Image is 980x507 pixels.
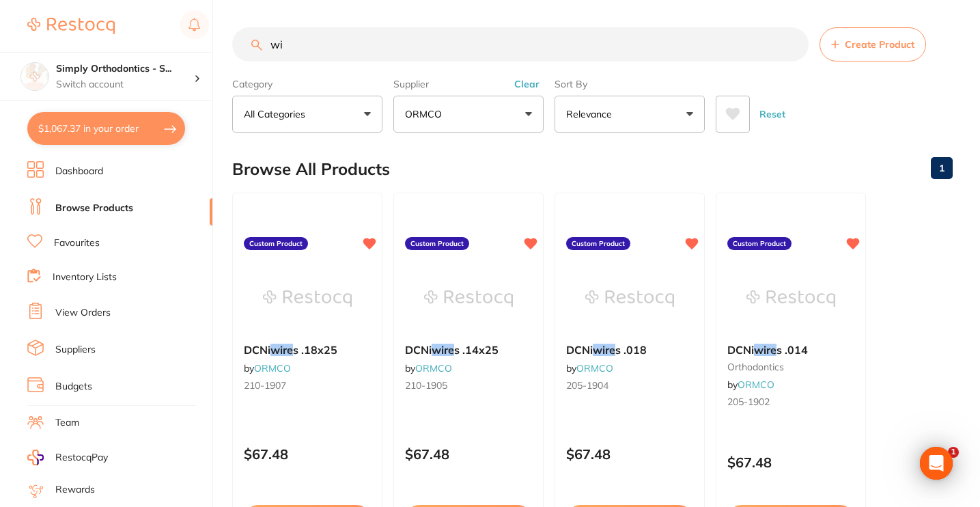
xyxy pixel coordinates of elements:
[27,10,115,42] a: Restocq Logo
[755,96,789,133] button: Reset
[55,343,96,357] a: Suppliers
[244,107,311,121] p: All Categories
[727,361,854,372] small: orthodontics
[820,27,926,61] button: Create Product
[566,343,593,357] span: DCNi
[293,343,337,357] span: s .18x25
[27,18,115,34] img: Restocq Logo
[615,343,647,357] span: s .018
[920,447,953,480] div: Open Intercom Messenger
[776,343,808,357] span: s .014
[55,165,103,178] a: Dashboard
[454,343,499,357] span: s .14x25
[738,379,774,391] a: ORMCO
[555,78,705,90] label: Sort By
[727,237,792,251] label: Custom Product
[415,362,452,374] a: ORMCO
[566,344,693,356] b: DCNi wires .018
[53,271,117,284] a: Inventory Lists
[727,344,854,356] b: DCNi wires .014
[566,446,693,462] p: $67.48
[727,454,854,470] p: $67.48
[566,107,617,121] p: Relevance
[405,343,432,357] span: DCNi
[566,362,613,374] span: by
[727,343,754,357] span: DCNi
[27,450,108,465] a: RestocqPay
[845,39,914,50] span: Create Product
[27,450,44,465] img: RestocqPay
[727,379,774,391] span: by
[55,306,111,320] a: View Orders
[393,96,544,133] button: ORMCO
[576,362,613,374] a: ORMCO
[555,96,705,133] button: Relevance
[432,343,454,357] em: wire
[232,96,382,133] button: All Categories
[244,344,371,356] b: DCNi wires .18x25
[27,112,185,145] button: $1,067.37 in your order
[270,343,293,357] em: wire
[746,264,835,333] img: DCNi wires .014
[56,78,194,92] p: Switch account
[727,396,770,408] span: 205-1902
[754,343,776,357] em: wire
[405,362,452,374] span: by
[55,483,95,497] a: Rewards
[21,63,48,90] img: Simply Orthodontics - Sydenham
[55,416,79,430] a: Team
[405,344,532,356] b: DCNi wires .14x25
[424,264,513,333] img: DCNi wires .14x25
[55,380,92,394] a: Budgets
[244,379,286,392] span: 210-1907
[55,202,133,215] a: Browse Products
[948,447,959,458] span: 1
[405,237,469,251] label: Custom Product
[593,343,615,357] em: wire
[55,451,108,465] span: RestocqPay
[931,154,953,182] a: 1
[244,446,371,462] p: $67.48
[510,78,544,90] button: Clear
[56,62,194,76] h4: Simply Orthodontics - Sydenham
[566,379,608,392] span: 205-1904
[244,362,291,374] span: by
[232,27,809,61] input: Search Products
[405,107,447,121] p: ORMCO
[405,379,447,392] span: 210-1905
[232,160,390,179] h2: Browse All Products
[232,78,382,90] label: Category
[393,78,544,90] label: Supplier
[244,343,270,357] span: DCNi
[54,236,100,250] a: Favourites
[263,264,352,333] img: DCNi wires .18x25
[405,446,532,462] p: $67.48
[585,264,674,333] img: DCNi wires .018
[244,237,308,251] label: Custom Product
[566,237,630,251] label: Custom Product
[254,362,291,374] a: ORMCO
